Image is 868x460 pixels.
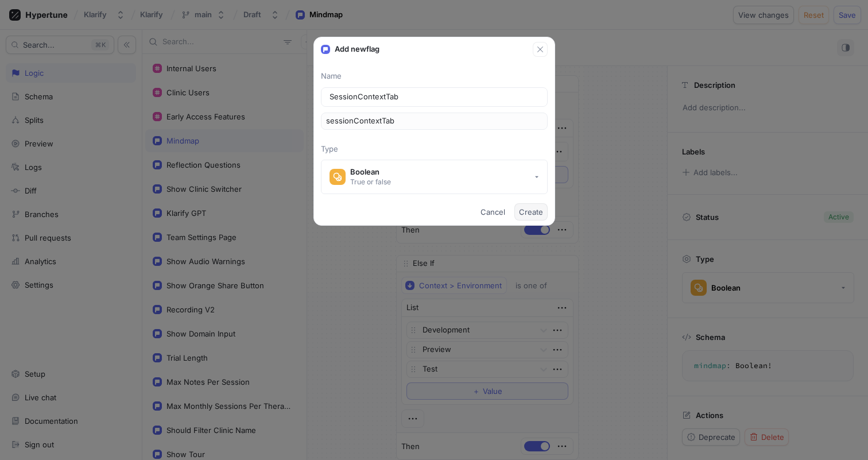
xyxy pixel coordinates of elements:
span: Cancel [480,208,505,215]
button: Cancel [476,203,510,221]
button: BooleanTrue or false [321,160,548,194]
div: Boolean [350,167,391,177]
p: Name [321,71,548,82]
p: Add new flag [335,44,379,55]
p: Type [321,144,548,155]
div: True or false [350,177,391,187]
button: Create [514,203,548,221]
input: Enter a name for this flag [330,91,539,103]
span: Create [519,208,543,215]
